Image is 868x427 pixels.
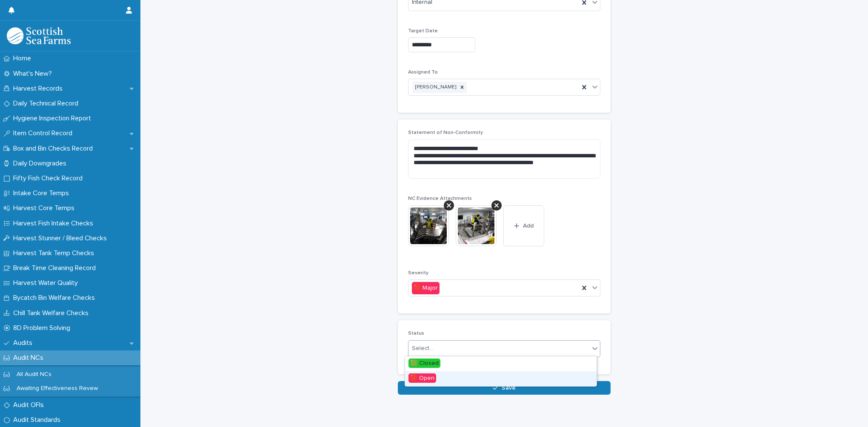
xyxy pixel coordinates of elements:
[408,331,424,336] span: Status
[10,100,85,108] p: Daily Technical Record
[10,249,101,257] p: Harvest Tank Temp Checks
[10,416,67,424] p: Audit Standards
[405,371,597,386] div: 🟥 Open
[10,70,59,78] p: What's New?
[10,159,73,168] p: Daily Downgrades
[523,223,534,229] span: Add
[10,279,85,287] p: Harvest Water Quality
[10,145,100,153] p: Box and Bin Checks Record
[503,205,544,246] button: Add
[10,234,114,242] p: Harvest Stunner / Bleed Checks
[10,371,58,378] p: All Audit NCs
[10,129,79,137] p: Item Control Record
[10,85,69,93] p: Harvest Records
[502,385,516,391] span: Save
[10,354,50,362] p: Audit NCs
[7,27,71,44] img: mMrefqRFQpe26GRNOUkG
[398,381,611,395] button: Save
[10,114,98,122] p: Hygiene Inspection Report
[408,359,440,368] span: 🟩 Closed
[10,309,95,317] p: Chill Tank Welfare Checks
[10,385,105,392] p: Awaiting Effectiveness Revew
[412,344,433,353] div: Select...
[408,373,436,383] span: 🟥 Open
[10,324,77,332] p: 8D Problem Solving
[10,174,89,182] p: Fifty Fish Check Record
[408,70,438,75] span: Assigned To
[412,282,440,294] div: 🟥 Major
[10,294,102,302] p: Bycatch Bin Welfare Checks
[408,28,438,34] span: Target Date
[10,54,38,63] p: Home
[10,264,103,272] p: Break Time Cleaning Record
[10,401,51,409] p: Audit OFIs
[408,196,472,201] span: NC Evidence Attachments
[10,219,100,228] p: Harvest Fish Intake Checks
[10,204,81,212] p: Harvest Core Temps
[413,82,457,93] div: [PERSON_NAME]
[408,130,483,135] span: Statement of Non-Conformity
[408,270,428,276] span: Severity
[405,356,597,371] div: 🟩 Closed
[10,339,39,347] p: Audits
[10,189,76,197] p: Intake Core Temps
